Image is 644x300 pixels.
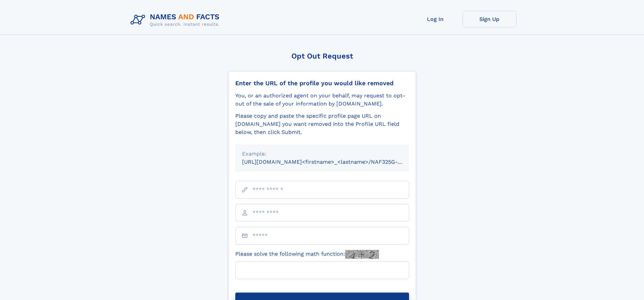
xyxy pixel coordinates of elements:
[235,79,409,87] div: Enter the URL of the profile you would like removed
[462,11,517,27] a: Sign Up
[408,11,462,27] a: Log In
[242,150,402,158] div: Example:
[242,159,422,165] small: [URL][DOMAIN_NAME]<firstname>_<lastname>/NAF325G-xxxxxxxx
[128,11,225,29] img: Logo Names and Facts
[235,92,409,108] div: You, or an authorized agent on your behalf, may request to opt-out of the sale of your informatio...
[235,250,379,259] label: Please solve the following math function:
[228,52,416,60] div: Opt Out Request
[235,112,409,136] div: Please copy and paste the specific profile page URL on [DOMAIN_NAME] you want removed into the Pr...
